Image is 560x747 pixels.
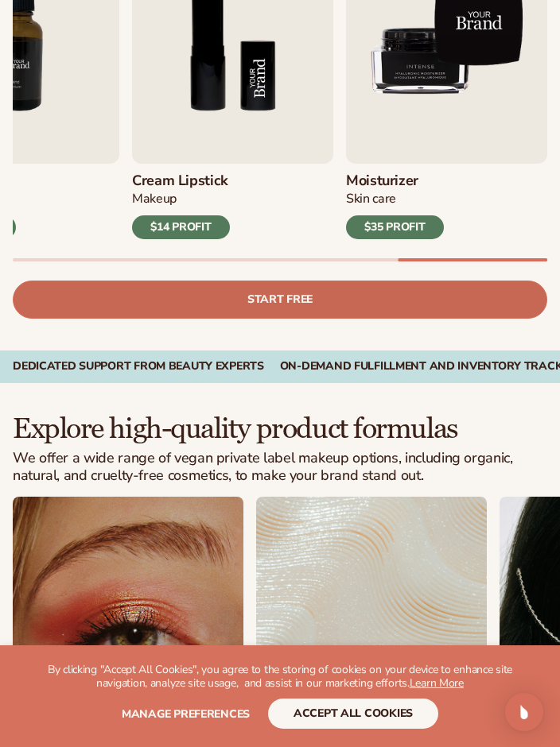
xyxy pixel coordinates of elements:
[132,192,230,207] div: Makeup
[13,415,547,443] h2: Explore high-quality product formulas
[122,706,250,722] span: Manage preferences
[346,192,444,207] div: Skin Care
[268,699,438,729] button: accept all cookies
[505,693,543,731] div: Open Intercom Messenger
[132,215,230,239] div: $14 PROFIT
[132,173,230,189] h3: Cream Lipstick
[346,215,444,239] div: $35 PROFIT
[32,664,528,691] p: By clicking "Accept All Cookies", you agree to the storing of cookies on your device to enhance s...
[410,675,464,691] a: Learn More
[13,450,547,484] p: We offer a wide range of vegan private label makeup options, including organic, natural, and crue...
[13,281,547,319] a: Start free
[13,360,264,373] div: Dedicated Support From Beauty Experts
[122,699,250,729] button: Manage preferences
[346,173,444,189] h3: Moisturizer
